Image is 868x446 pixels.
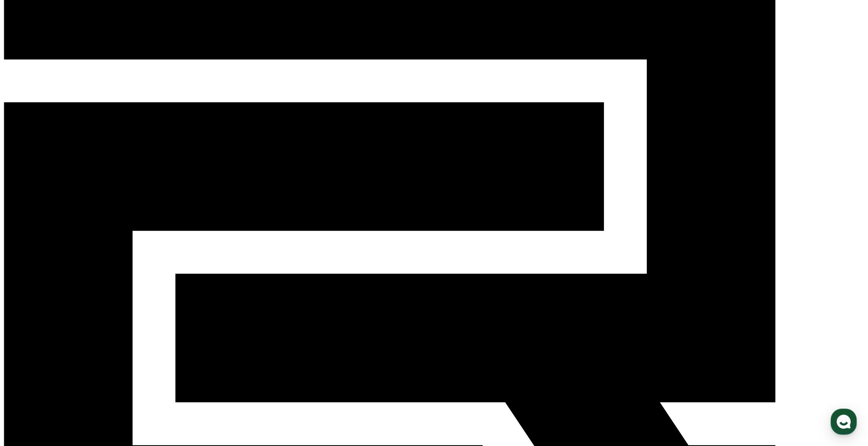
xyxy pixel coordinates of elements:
span: 홈 [29,310,35,318]
a: 대화 [62,296,121,320]
a: 홈 [3,296,62,320]
span: 설정 [144,310,156,318]
span: 대화 [86,311,97,318]
a: 설정 [121,296,179,320]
